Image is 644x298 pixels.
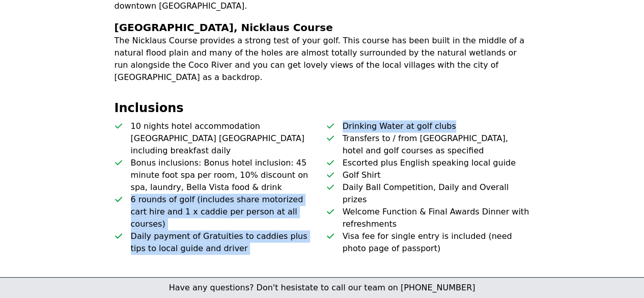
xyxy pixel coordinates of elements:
p: Escorted plus English speaking local guide [343,157,516,169]
p: 10 nights hotel accommodation [GEOGRAPHIC_DATA] [GEOGRAPHIC_DATA] including breakfast daily [131,120,318,157]
h2: Inclusions [115,100,530,116]
p: Transfers to / from [GEOGRAPHIC_DATA], hotel and golf courses as specified [343,132,530,157]
p: Welcome Function & Final Awards Dinner with refreshments [343,206,530,230]
p: Daily Ball Competition, Daily and Overall prizes [343,181,530,206]
h3: [GEOGRAPHIC_DATA], Nicklaus Course [115,20,530,35]
p: The Nicklaus Course provides a strong test of your golf. This course has been built in the middle... [115,35,530,84]
p: Visa fee for single entry is included (need photo page of passport) [343,230,530,255]
p: Bonus inclusions: Bonus hotel inclusion: 45 minute foot spa per room, 10% discount on spa, laundr... [131,157,318,194]
p: Drinking Water at golf clubs [343,120,456,132]
p: Daily payment of Gratuities to caddies plus tips to local guide and driver [131,230,318,255]
p: Golf Shirt [343,169,381,181]
p: 6 rounds of golf (includes share motorized cart hire and 1 x caddie per person at all courses) [131,194,318,230]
